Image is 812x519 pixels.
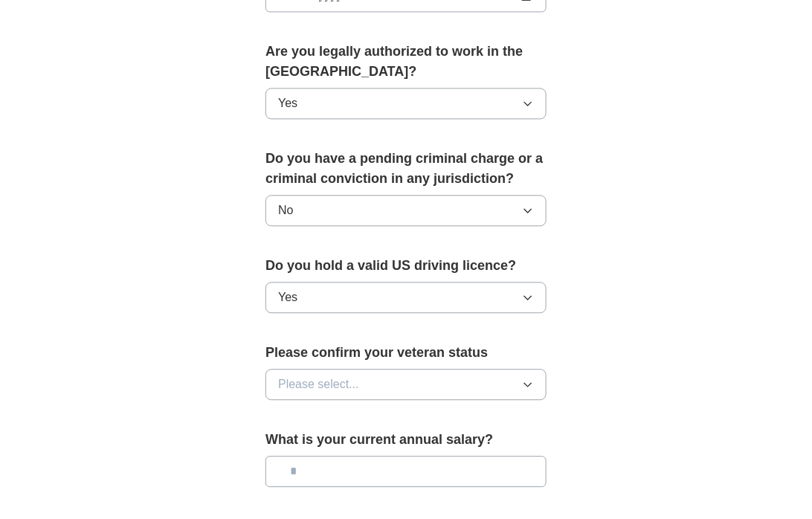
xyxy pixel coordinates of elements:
[265,195,547,226] button: No
[278,202,293,219] span: No
[265,149,547,189] label: Do you have a pending criminal charge or a criminal conviction in any jurisdiction?
[265,42,547,82] label: Are you legally authorized to work in the [GEOGRAPHIC_DATA]?
[265,282,547,313] button: Yes
[278,375,359,393] span: Please select...
[265,256,547,276] label: Do you hold a valid US driving licence?
[278,94,297,112] span: Yes
[265,88,547,119] button: Yes
[265,369,547,400] button: Please select...
[265,343,547,363] label: Please confirm your veteran status
[265,430,547,450] label: What is your current annual salary?
[278,288,297,306] span: Yes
